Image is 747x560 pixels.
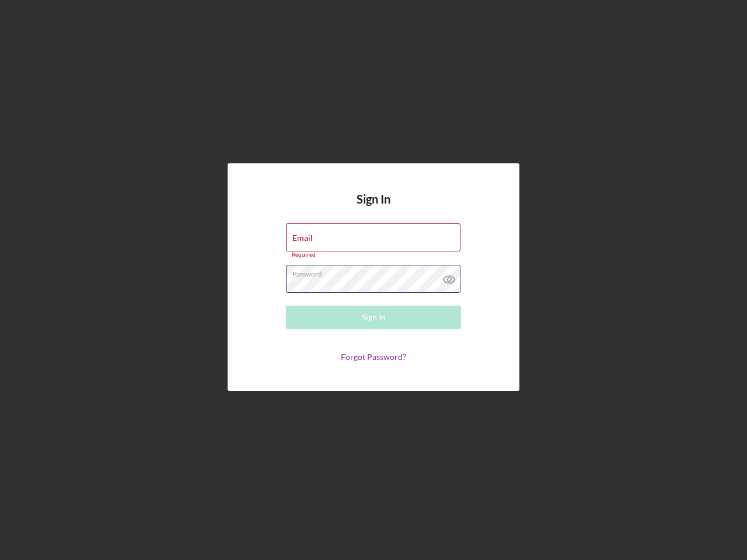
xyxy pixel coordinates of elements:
div: Required [286,251,461,258]
h4: Sign In [357,192,390,223]
label: Email [292,233,313,243]
div: Sign In [362,306,386,329]
a: Forgot Password? [341,352,406,362]
label: Password [292,265,460,278]
button: Sign In [286,306,461,329]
